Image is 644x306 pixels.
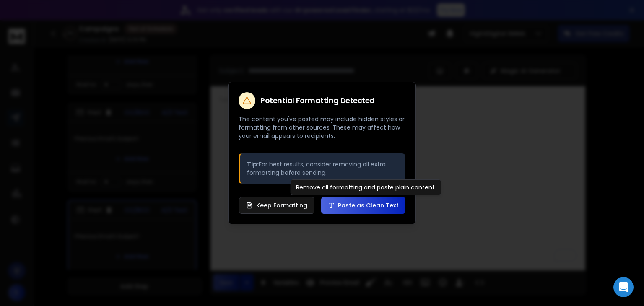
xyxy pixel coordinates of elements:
[613,277,634,297] div: Open Intercom Messenger
[291,179,441,195] div: Remove all formatting and paste plain content.
[321,197,405,214] button: Paste as Clean Text
[239,115,405,140] p: The content you've pasted may include hidden styles or formatting from other sources. These may a...
[239,197,314,214] button: Keep Formatting
[247,160,259,169] strong: Tip:
[260,97,375,104] h2: Potential Formatting Detected
[247,160,399,177] p: For best results, consider removing all extra formatting before sending.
